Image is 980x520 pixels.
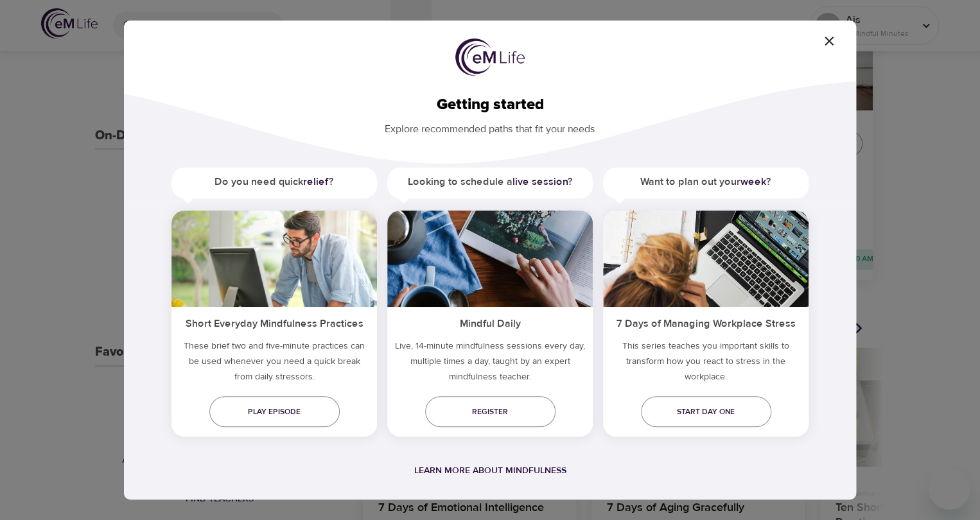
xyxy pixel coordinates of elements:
span: Play episode [220,405,329,419]
a: Register [425,396,556,427]
p: Live, 14-minute mindfulness sessions every day, multiple times a day, taught by an expert mindful... [387,338,593,390]
p: Explore recommended paths that fit your needs [144,114,836,137]
a: week [740,175,766,188]
a: live session [512,175,568,188]
h5: Looking to schedule a ? [387,168,593,196]
h5: 7 Days of Managing Workplace Stress [603,307,809,338]
img: ims [387,211,593,307]
img: ims [171,211,377,307]
a: Play episode [209,396,340,427]
img: logo [455,39,525,76]
a: Start day one [641,396,771,427]
h5: Short Everyday Mindfulness Practices [171,307,377,338]
p: This series teaches you important skills to transform how you react to stress in the workplace. [603,338,809,390]
h2: Getting started [144,96,836,114]
h5: Mindful Daily [387,307,593,338]
img: ims [603,211,809,307]
a: Learn more about mindfulness [414,465,566,476]
span: Register [435,405,545,419]
span: Start day one [651,405,761,419]
h5: These brief two and five-minute practices can be used whenever you need a quick break from daily ... [171,338,377,390]
h5: Want to plan out your ? [603,168,809,196]
a: relief [303,175,329,188]
h5: Do you need quick ? [171,168,377,196]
